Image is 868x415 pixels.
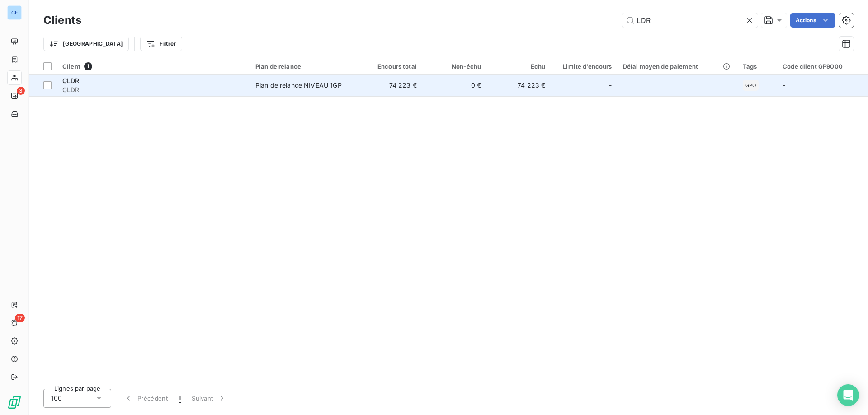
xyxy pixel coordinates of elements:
div: Plan de relance NIVEAU 1GP [255,81,342,90]
img: Logo LeanPay [7,395,22,410]
div: Plan de relance [255,63,353,70]
div: Tags [743,63,772,70]
h3: Clients [43,12,81,28]
button: Filtrer [140,37,182,51]
button: Suivant [186,389,232,408]
div: Code client GP9000 [783,63,863,70]
button: Actions [790,13,835,28]
button: Précédent [118,389,173,408]
span: CLDR [62,77,80,84]
span: 100 [51,394,62,403]
button: 1 [173,389,186,408]
span: - [609,81,612,90]
td: 74 223 € [358,75,422,96]
button: [GEOGRAPHIC_DATA] [43,37,129,51]
div: Non-échu [428,63,481,70]
span: 1 [84,62,92,70]
div: Délai moyen de paiement [623,63,732,70]
input: Rechercher [622,13,758,28]
span: Client [62,63,80,70]
span: 3 [17,87,25,95]
span: - [783,81,785,89]
span: GPO [745,83,756,88]
div: Limite d’encours [556,63,612,70]
span: CLDR [62,85,245,94]
div: Open Intercom Messenger [837,384,859,406]
span: 1 [179,394,181,403]
span: 17 [15,314,25,322]
div: CF [7,5,22,20]
td: 74 223 € [486,75,551,96]
div: Échu [492,63,545,70]
div: Encours total [363,63,417,70]
td: 0 € [422,75,486,96]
